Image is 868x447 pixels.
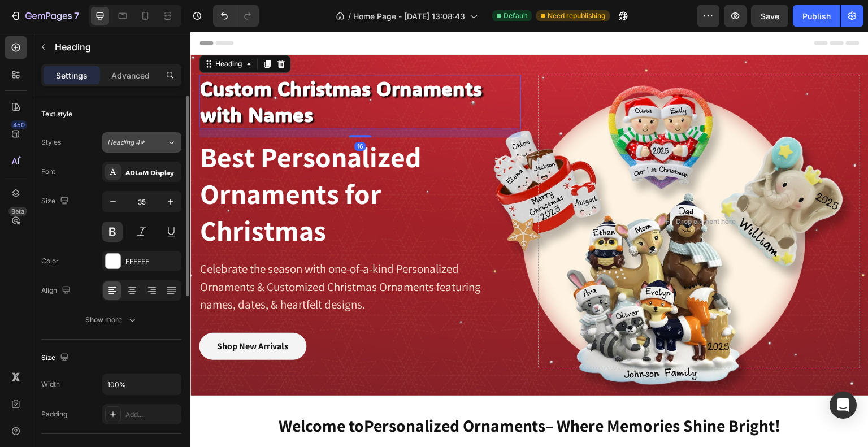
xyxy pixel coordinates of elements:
[103,374,181,394] input: Auto
[41,283,73,298] div: Align
[751,5,788,27] button: Save
[74,9,79,23] p: 7
[41,167,55,177] div: Font
[213,5,259,27] div: Undo/Redo
[23,382,656,406] h2: Welcome to – Where Memories Shine Bright!
[830,392,857,419] div: Open Intercom Messenger
[8,207,27,216] div: Beta
[125,410,179,420] div: Add...
[55,40,177,54] p: Heading
[793,5,840,27] button: Publish
[190,32,868,447] iframe: Design area
[802,10,831,22] div: Publish
[504,11,527,21] span: Default
[41,350,71,366] div: Size
[41,256,59,266] div: Color
[111,70,150,81] p: Advanced
[548,11,605,21] span: Need republishing
[41,379,60,389] div: Width
[173,383,355,405] strong: Personalized Ornaments
[348,10,351,22] span: /
[353,10,465,22] span: Home Page - [DATE] 13:08:43
[41,109,72,119] div: Text style
[41,137,61,147] div: Styles
[11,120,27,129] div: 450
[41,409,67,419] div: Padding
[102,132,181,153] button: Heading 4*
[41,194,71,209] div: Size
[125,257,179,267] div: FFFFFF
[125,167,179,177] div: ADLaM Display
[85,314,138,326] div: Show more
[761,11,779,21] span: Save
[5,5,84,27] button: 7
[56,70,88,81] p: Settings
[41,310,181,330] button: Show more
[107,137,145,147] span: Heading 4*
[485,185,545,194] div: Drop element here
